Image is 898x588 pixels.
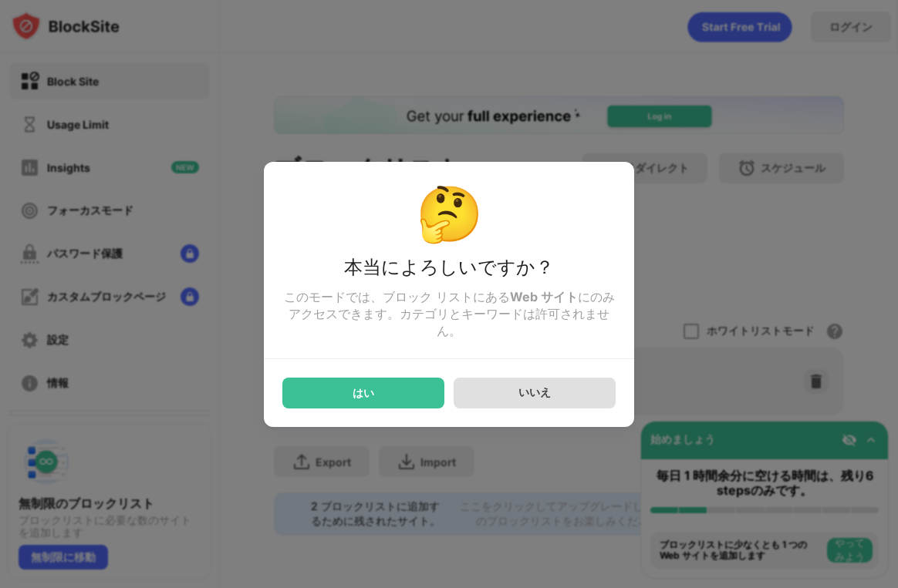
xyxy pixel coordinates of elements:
[518,385,551,400] div: いいえ
[282,289,616,340] div: このモードでは、ブロック リストにある にのみアクセスできます。カテゴリとキーワードは許可されません。
[353,387,374,399] div: はい
[510,289,578,304] strong: Web サイト
[282,255,616,289] div: 本当によろしいですか？
[282,180,616,246] div: 🤔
